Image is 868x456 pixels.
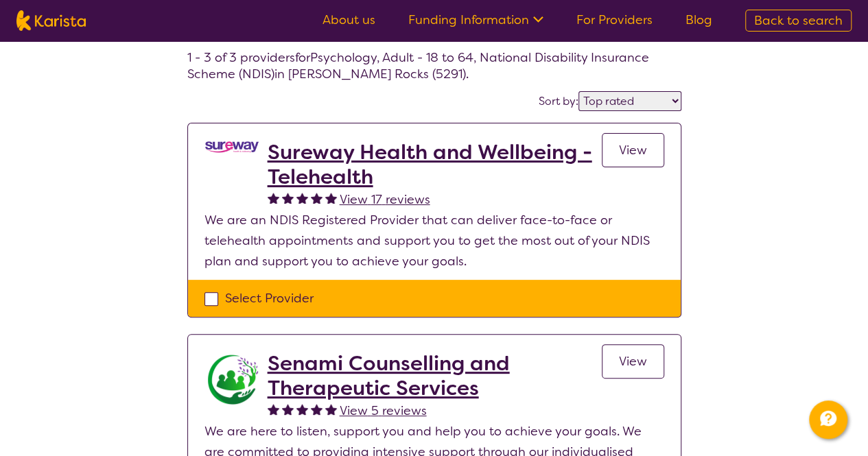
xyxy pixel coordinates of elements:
a: Back to search [745,10,852,32]
img: fullstar [296,403,308,415]
img: fullstar [282,403,294,415]
img: Karista logo [16,10,86,31]
img: fullstar [296,192,308,204]
span: View [619,142,647,158]
img: fullstar [325,403,337,415]
label: Sort by: [539,94,578,108]
p: We are an NDIS Registered Provider that can deliver face-to-face or telehealth appointments and s... [204,210,664,272]
a: View 17 reviews [340,189,430,210]
span: View 5 reviews [340,403,427,419]
span: Back to search [754,12,843,29]
a: For Providers [576,12,653,28]
a: View [602,133,664,167]
button: Channel Menu [809,400,847,439]
img: fullstar [311,192,322,204]
a: View 5 reviews [340,400,427,421]
span: View [619,353,647,370]
a: Funding Information [408,12,543,28]
a: About us [322,12,375,28]
span: View 17 reviews [340,191,430,208]
a: Blog [685,12,712,28]
img: fullstar [311,403,322,415]
img: fullstar [268,192,279,204]
img: fullstar [268,403,279,415]
img: vgwqq8bzw4bddvbx0uac.png [204,140,259,154]
a: View [602,344,664,379]
a: Senami Counselling and Therapeutic Services [268,351,602,400]
img: fullstar [282,192,294,204]
img: r7dlggcrx4wwrwpgprcg.jpg [204,351,259,406]
a: Sureway Health and Wellbeing - Telehealth [268,140,602,189]
img: fullstar [325,192,337,204]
